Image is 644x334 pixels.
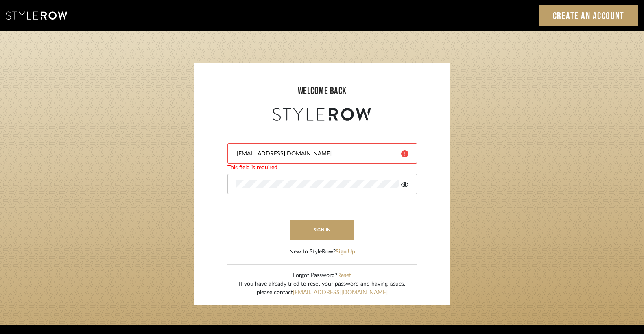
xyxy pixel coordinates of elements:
[336,248,355,256] button: Sign Up
[239,280,405,297] div: If you have already tried to reset your password and having issues, please contact
[337,271,351,280] button: Reset
[202,84,442,98] div: welcome back
[236,150,395,158] input: Email Address
[227,164,417,172] div: This field is required
[539,5,638,26] a: Create an Account
[289,248,355,256] div: New to StyleRow?
[293,290,388,295] a: [EMAIL_ADDRESS][DOMAIN_NAME]
[290,220,355,240] button: sign in
[239,271,405,280] div: Forgot Password?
